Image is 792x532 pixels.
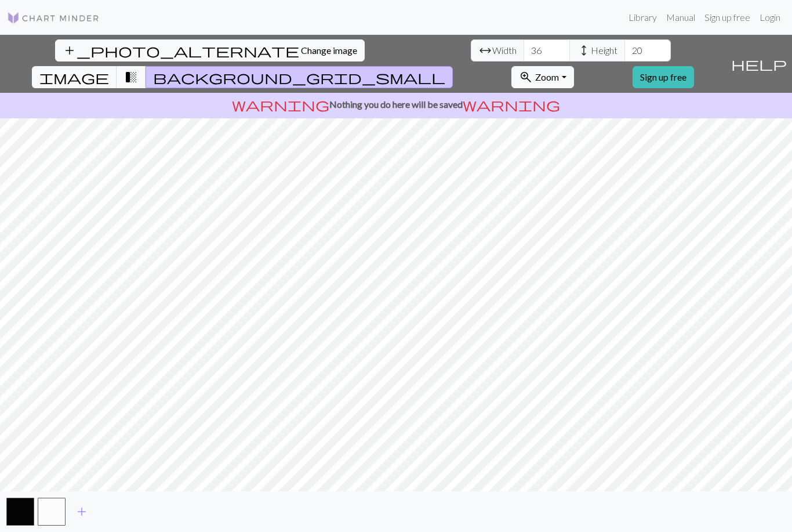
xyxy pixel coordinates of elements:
[624,6,662,29] a: Library
[478,42,492,59] span: arrow_range
[75,504,89,520] span: add
[463,96,560,113] span: warning
[633,66,694,88] a: Sign up free
[301,45,357,56] span: Change image
[153,69,445,85] span: background_grid_small
[7,11,100,25] img: Logo
[726,35,792,93] button: Help
[511,66,573,88] button: Zoom
[700,6,755,29] a: Sign up free
[519,69,533,85] span: zoom_in
[591,44,617,57] span: Height
[492,44,517,57] span: Width
[731,56,787,72] span: help
[63,42,299,59] span: add_photo_alternate
[39,69,109,85] span: image
[67,501,96,523] button: Add color
[232,96,329,113] span: warning
[577,42,591,59] span: height
[755,6,785,29] a: Login
[535,71,559,82] span: Zoom
[662,6,700,29] a: Manual
[124,69,138,85] span: transition_fade
[55,39,365,61] button: Change image
[5,97,787,111] p: Nothing you do here will be saved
